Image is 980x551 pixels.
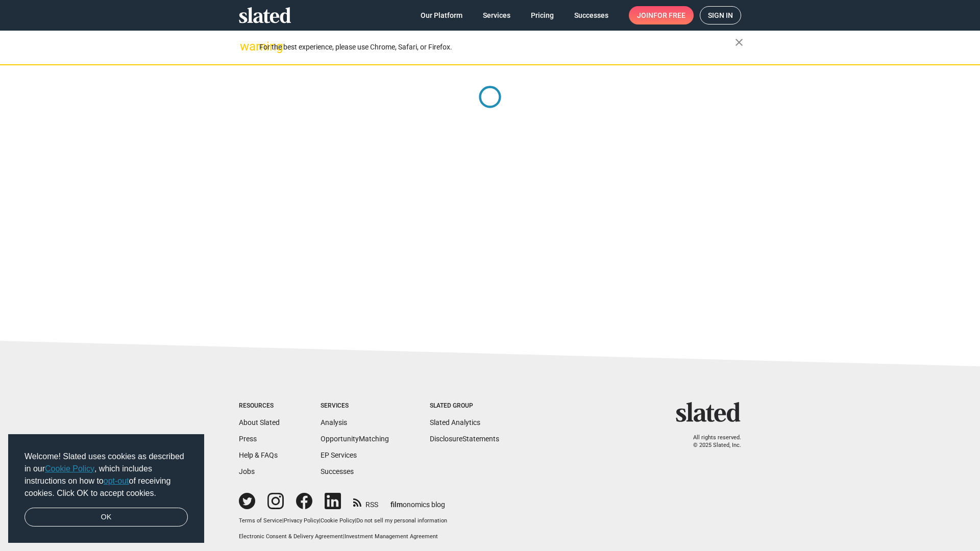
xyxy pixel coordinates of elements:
[321,467,354,475] a: Successes
[412,6,471,24] a: Our Platform
[682,434,741,449] p: All rights reserved. © 2025 Slated, Inc.
[8,434,204,543] div: cookieconsent
[321,402,389,410] div: Services
[629,6,694,24] a: Joinfor free
[566,6,617,24] a: Successes
[430,402,499,410] div: Slated Group
[421,6,462,24] span: Our Platform
[319,517,321,524] span: |
[321,451,357,459] a: EP Services
[239,533,343,540] a: Electronic Consent & Delivery Agreement
[239,467,255,475] a: Jobs
[45,464,94,473] a: Cookie Policy
[259,40,735,54] div: For the best experience, please use Chrome, Safari, or Firefox.
[353,494,378,510] a: RSS
[345,533,438,540] a: Investment Management Agreement
[733,36,745,48] mat-icon: close
[700,6,741,24] a: Sign in
[239,402,280,410] div: Resources
[24,508,188,527] a: dismiss cookie message
[574,6,608,24] span: Successes
[483,6,510,24] span: Services
[104,477,129,485] a: opt-out
[321,435,389,443] a: OpportunityMatching
[523,6,562,24] a: Pricing
[321,418,347,427] a: Analysis
[282,517,284,524] span: |
[637,6,685,24] span: Join
[239,451,278,459] a: Help & FAQs
[531,6,554,24] span: Pricing
[356,517,447,525] button: Do not sell my personal information
[321,517,355,524] a: Cookie Policy
[239,435,257,443] a: Press
[239,517,282,524] a: Terms of Service
[430,435,499,443] a: DisclosureStatements
[390,492,445,510] a: filmonomics blog
[239,418,280,427] a: About Slated
[343,533,345,540] span: |
[475,6,519,24] a: Services
[708,7,733,24] span: Sign in
[430,418,480,427] a: Slated Analytics
[390,500,403,509] span: film
[240,40,252,53] mat-icon: warning
[24,450,188,499] span: Welcome! Slated uses cookies as described in our , which includes instructions on how to of recei...
[653,6,685,24] span: for free
[355,517,356,524] span: |
[284,517,319,524] a: Privacy Policy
